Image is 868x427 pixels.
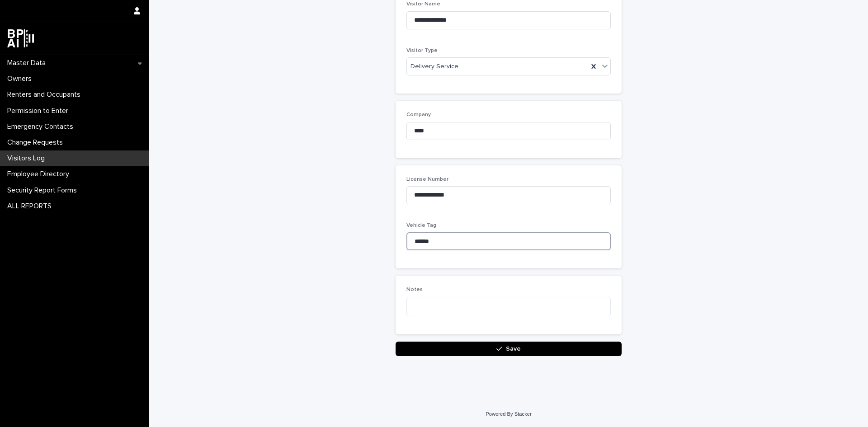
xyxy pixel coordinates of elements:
[4,138,70,147] p: Change Requests
[4,186,84,195] p: Security Report Forms
[406,48,438,53] span: Visitor Type
[4,122,80,131] p: Emergency Contacts
[4,170,76,178] p: Employee Directory
[4,202,59,211] p: ALL REPORTS
[4,75,39,83] p: Owners
[410,62,458,71] span: Delivery Service
[406,287,423,292] span: Notes
[4,154,52,163] p: Visitors Log
[406,112,431,117] span: Company
[396,342,622,356] button: Save
[506,346,521,352] span: Save
[4,90,88,99] p: Renters and Occupants
[4,59,53,67] p: Master Data
[406,223,436,228] span: Vehicle Tag
[406,177,448,182] span: License Number
[4,107,75,115] p: Permission to Enter
[486,411,531,417] a: Powered By Stacker
[7,29,34,47] img: dwgmcNfxSF6WIOOXiGgu
[406,1,440,7] span: Visitor Name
